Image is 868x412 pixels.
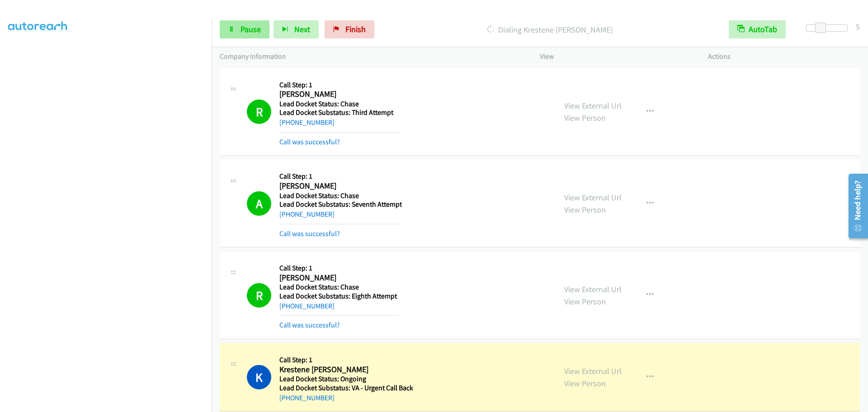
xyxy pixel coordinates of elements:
h2: Krestene [PERSON_NAME] [279,365,413,375]
h1: K [247,365,271,389]
a: View External Url [564,284,622,294]
a: View Person [564,204,606,215]
h5: Call Step: 1 [279,355,413,365]
h5: Call Step: 1 [279,172,402,181]
a: [PHONE_NUMBER] [279,393,335,402]
button: Next [274,20,319,38]
h1: R [247,283,271,308]
a: [PHONE_NUMBER] [279,210,335,218]
a: Finish [325,20,374,38]
h5: Lead Docket Status: Chase [279,191,402,200]
a: View Person [564,113,606,123]
a: [PHONE_NUMBER] [279,302,335,310]
h2: [PERSON_NAME] [279,273,400,283]
h5: Lead Docket Substatus: Seventh Attempt [279,200,402,209]
h5: Lead Docket Status: Chase [279,99,400,109]
a: Pause [220,20,269,38]
p: Dialing Krestene [PERSON_NAME] [387,24,712,36]
a: View Person [564,296,606,307]
button: AutoTab [729,20,786,38]
a: Call was successful? [279,229,340,238]
h5: Lead Docket Substatus: VA - Urgent Call Back [279,384,413,393]
h5: Lead Docket Status: Chase [279,283,400,292]
h1: R [247,99,271,124]
h1: A [247,191,271,216]
h5: Lead Docket Substatus: Third Attempt [279,108,400,117]
h5: Lead Docket Status: Ongoing [279,374,413,384]
a: View Person [564,378,606,388]
h5: Call Step: 1 [279,264,400,273]
p: Company Information [220,51,524,62]
span: Finish [345,24,366,34]
span: Next [294,24,310,34]
a: Call was successful? [279,321,340,329]
h5: Call Step: 1 [279,81,400,90]
a: Call was successful? [279,137,340,146]
a: View External Url [564,366,622,376]
iframe: Resource Center [842,170,868,242]
p: Actions [708,51,860,62]
span: Pause [241,24,261,34]
a: View External Url [564,100,622,111]
h2: [PERSON_NAME] [279,181,400,191]
div: 5 [856,20,860,33]
a: [PHONE_NUMBER] [279,118,335,127]
p: View [540,51,692,62]
h5: Lead Docket Substatus: Eighth Attempt [279,292,400,301]
h2: [PERSON_NAME] [279,89,400,99]
a: View External Url [564,192,622,203]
